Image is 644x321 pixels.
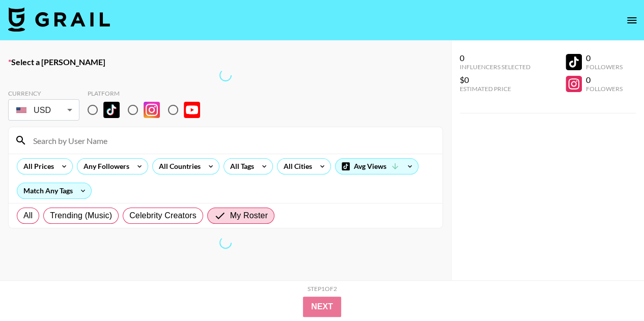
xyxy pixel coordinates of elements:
[586,53,623,63] div: 0
[622,10,642,31] button: open drawer
[217,235,234,251] span: Refreshing bookers, clients, countries, tags, cities, talent, talent, talent...
[17,159,56,174] div: All Prices
[10,101,77,119] div: USD
[303,297,341,317] button: Next
[50,210,112,222] span: Trending (Music)
[144,102,160,118] img: Instagram
[586,63,623,71] div: Followers
[8,90,79,97] div: Currency
[23,210,33,222] span: All
[586,75,623,85] div: 0
[8,7,110,32] img: Grail Talent
[224,159,256,174] div: All Tags
[217,67,234,83] span: Refreshing bookers, clients, countries, tags, cities, talent, talent, talent...
[27,132,436,149] input: Search by User Name
[103,102,120,118] img: TikTok
[335,159,418,174] div: Avg Views
[153,159,203,174] div: All Countries
[460,63,530,71] div: Influencers Selected
[277,159,314,174] div: All Cities
[307,285,337,293] div: Step 1 of 2
[88,90,208,97] div: Platform
[230,210,268,222] span: My Roster
[129,210,197,222] span: Celebrity Creators
[586,85,623,93] div: Followers
[17,183,91,198] div: Match Any Tags
[460,85,530,93] div: Estimated Price
[184,102,200,118] img: YouTube
[8,57,443,67] label: Select a [PERSON_NAME]
[460,53,530,63] div: 0
[77,159,131,174] div: Any Followers
[460,75,530,85] div: $0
